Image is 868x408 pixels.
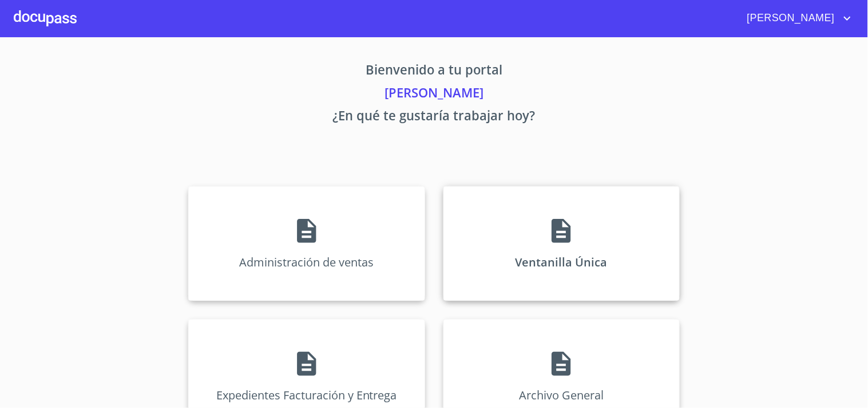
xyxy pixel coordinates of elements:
p: Ventanilla Única [516,254,608,270]
p: [PERSON_NAME] [82,83,787,106]
p: Archivo General [519,387,604,403]
p: Expedientes Facturación y Entrega [216,387,397,403]
p: Administración de ventas [239,254,374,270]
p: Bienvenido a tu portal [82,60,787,83]
span: [PERSON_NAME] [739,9,841,28]
p: ¿En qué te gustaría trabajar hoy? [82,106,787,129]
button: account of current user [739,9,854,28]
